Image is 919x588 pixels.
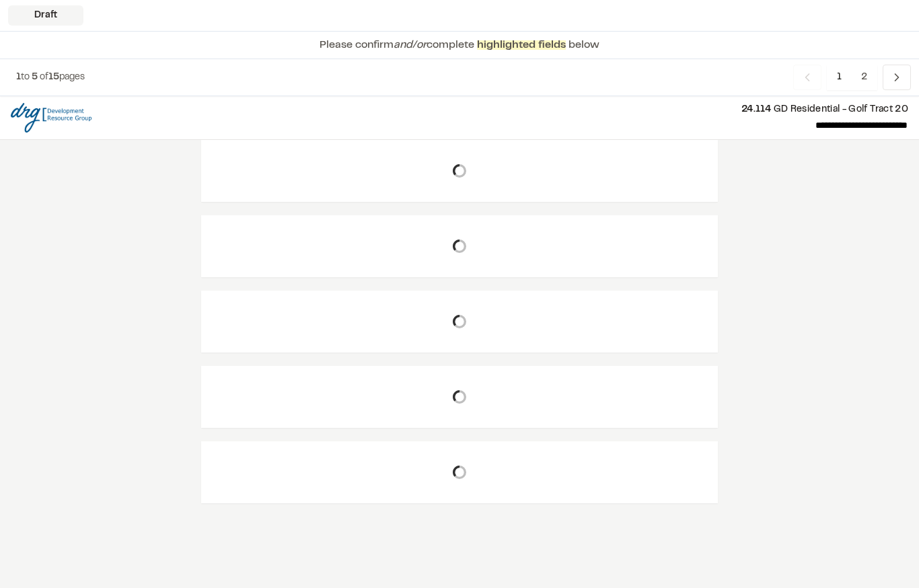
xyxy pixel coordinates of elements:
[741,106,771,114] span: 24.114
[48,73,59,81] span: 15
[477,40,566,50] span: highlighted fields
[394,40,427,50] span: and/or
[793,65,911,90] nav: Navigation
[102,102,908,117] p: GD Residential - Golf Tract 20
[11,103,91,133] img: file
[16,70,85,85] p: to of pages
[320,37,599,53] p: Please confirm complete below
[8,5,83,26] div: Draft
[32,73,38,81] span: 5
[851,65,877,90] span: 2
[827,65,852,90] span: 1
[16,73,21,81] span: 1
